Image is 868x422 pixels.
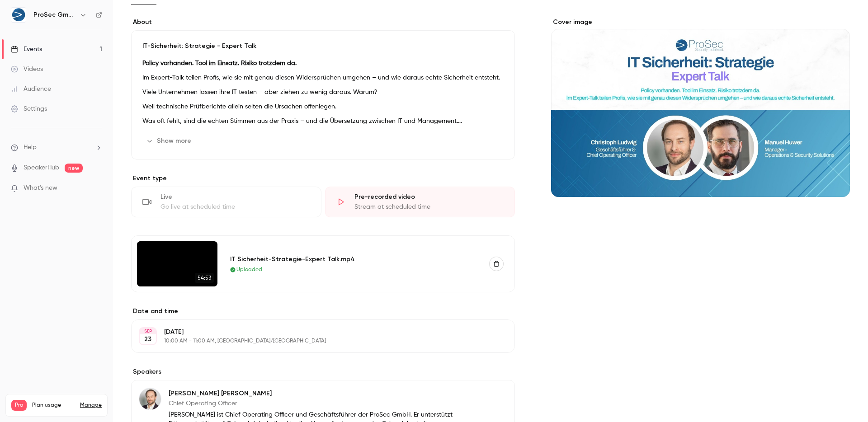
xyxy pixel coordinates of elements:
span: Pro [11,400,27,411]
div: Pre-recorded videoStream at scheduled time [325,187,515,217]
p: Viele Unternehmen lassen ihre IT testen – aber ziehen zu wenig daraus. Warum? [142,87,504,98]
iframe: Noticeable Trigger [91,184,102,192]
label: About [131,18,515,27]
a: Manage [80,402,102,409]
label: Speakers [131,367,515,376]
p: 10:00 AM - 11:00 AM, [GEOGRAPHIC_DATA]/[GEOGRAPHIC_DATA] [164,338,467,345]
label: Date and time [131,307,515,316]
div: Audience [11,84,51,94]
button: Show more [142,134,197,148]
li: help-dropdown-opener [11,143,102,152]
div: IT Sicherheit-Strategie-Expert Talk.mp4 [230,254,479,264]
p: IT-Sicherheit: Strategie - Expert Talk [142,42,504,51]
p: [PERSON_NAME] [PERSON_NAME] [169,389,456,398]
div: Live [160,192,310,202]
p: [DATE] [164,328,467,337]
p: Weil technische Prüfberichte allein selten die Ursachen offenlegen. [142,101,504,112]
div: Settings [11,104,47,113]
p: Chief Operating Officer [169,399,456,408]
p: Event type [131,174,515,183]
div: Stream at scheduled time [354,202,504,211]
div: SEP [140,328,156,334]
img: Christoph Ludwig [139,388,161,410]
section: Cover image [551,18,850,197]
span: new [65,164,83,173]
h6: ProSec GmbH [33,10,76,19]
span: Help [24,143,37,152]
span: 54:53 [195,273,214,283]
div: Events [11,45,42,54]
img: ProSec GmbH [11,8,26,22]
p: Im Expert-Talk teilen Profis, wie sie mit genau diesen Widersprüchen umgehen – und wie daraus ech... [142,72,504,83]
div: Videos [11,65,43,74]
p: 23 [144,335,151,344]
span: Uploaded [236,266,262,274]
label: Cover image [551,18,850,27]
strong: Policy vorhanden. Tool im Einsatz. Risiko trotzdem da. [142,60,297,66]
span: What's new [24,183,57,193]
span: Plan usage [32,402,75,409]
div: Go live at scheduled time [160,202,310,211]
div: LiveGo live at scheduled time [131,187,321,217]
p: Was oft fehlt, sind die echten Stimmen aus der Praxis – und die Übersetzung zwischen IT und Manag... [142,116,504,127]
div: Pre-recorded video [354,192,504,202]
a: SpeakerHub [24,163,59,173]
